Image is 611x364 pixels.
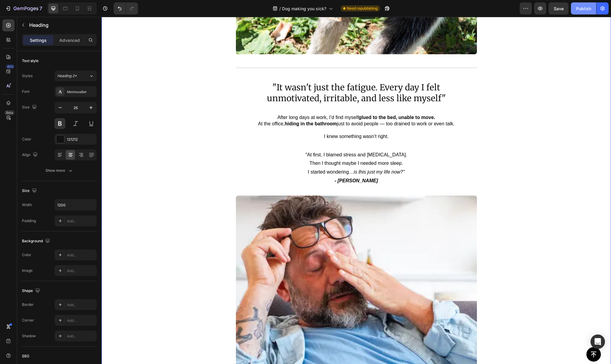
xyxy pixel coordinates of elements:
[67,89,95,95] div: Merriweather
[22,151,39,159] div: Align
[67,137,95,142] div: 121212
[22,58,39,64] div: Text style
[347,6,378,11] span: Need republishing
[282,5,326,12] span: Dog making you sick?
[55,71,97,81] button: Heading 2*
[571,2,596,14] button: Publish
[67,218,95,224] div: Add...
[591,334,605,349] div: Open Intercom Messenger
[279,5,281,12] span: /
[22,165,97,176] button: Show more
[22,333,36,339] div: Shadow
[22,103,38,111] div: Size
[135,142,375,151] p: Then I thought maybe I needed more sleep.
[22,136,31,142] div: Color
[5,110,14,115] div: Beta
[549,2,569,14] button: Save
[22,89,30,94] div: Font
[6,64,14,69] div: 450
[2,2,45,14] button: 7
[59,37,80,43] p: Advanced
[57,73,77,79] span: Heading 2*
[67,302,95,308] div: Add...
[45,168,74,174] div: Show more
[67,253,95,258] div: Add...
[29,21,94,29] p: Heading
[554,6,564,11] span: Save
[67,334,95,339] div: Add...
[135,151,375,160] p: I started wondering…
[22,302,34,307] div: Border
[55,199,96,210] input: Auto
[39,5,42,12] p: 7
[135,104,375,110] p: At the office, just to avoid people — too drained to work or even talk.
[135,117,375,123] p: I knew something wasn’t right.
[257,98,334,103] strong: glued to the bed, unable to move.
[135,98,375,104] p: After long days at work, I’d find myself
[102,17,611,364] iframe: Design area
[22,218,36,224] div: Padding
[22,237,51,245] div: Background
[22,252,31,258] div: Color
[22,73,33,79] div: Styles
[22,202,32,208] div: Width
[252,152,303,158] i: is this just my life now?"
[22,187,38,195] div: Size
[183,104,235,109] strong: hiding in the bathroom
[135,134,375,143] p: "At first, I blamed stress and [MEDICAL_DATA].
[22,353,29,359] div: SEO
[67,318,95,323] div: Add...
[22,318,34,323] div: Corner
[114,2,138,14] div: Undo/Redo
[576,5,591,12] div: Publish
[233,161,276,166] strong: - [PERSON_NAME]
[30,37,47,43] p: Settings
[134,64,375,88] h2: "It wasn't just the fatigue. Every day I felt unmotivated, irritable, and less like myself"
[67,268,95,274] div: Add...
[22,287,41,295] div: Shape
[22,268,33,273] div: Image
